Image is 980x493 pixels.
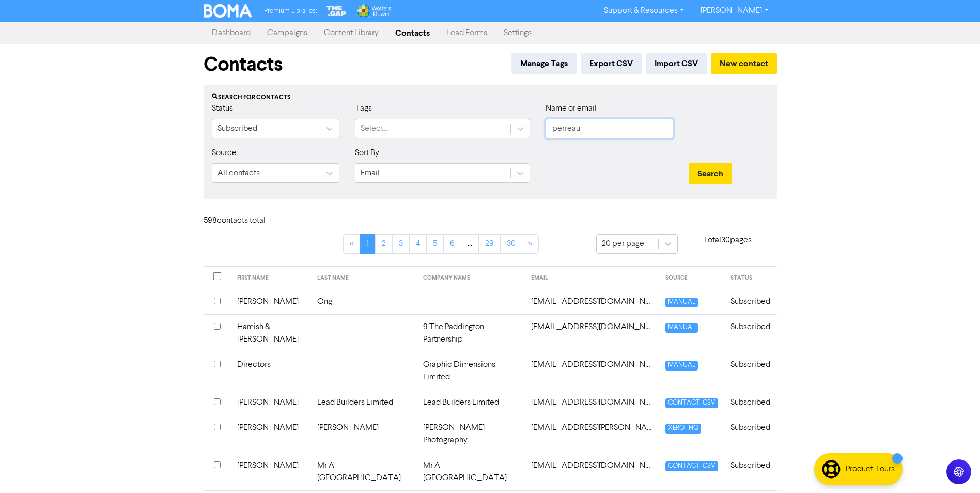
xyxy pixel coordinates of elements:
a: » [522,234,539,254]
span: CONTACT-CSV [665,461,718,471]
span: MANUAL [665,323,698,333]
td: accounts@gdl.co.nz [525,352,659,390]
td: Lead Builders Limited [311,390,417,415]
a: Page 1 is your current page [360,234,376,254]
a: Page 4 [409,234,427,254]
a: Page 30 [500,234,522,254]
img: BOMA Logo [204,4,252,18]
button: Search [689,163,732,184]
th: SOURCE [659,267,724,289]
td: Graphic Dimensions Limited [417,352,525,390]
span: CONTACT-CSV [665,398,718,408]
td: Subscribed [724,314,776,352]
a: Campaigns [259,23,316,43]
button: Import CSV [646,53,707,74]
td: adam_lancashire@hotmail.com [525,453,659,490]
th: LAST NAME [311,267,417,289]
td: [PERSON_NAME] [231,453,311,490]
a: Page 2 [375,234,393,254]
td: [PERSON_NAME] [311,415,417,453]
td: Lead Builders Limited [417,390,525,415]
h6: 598 contact s total [204,216,286,226]
div: Select... [361,122,388,135]
label: Tags [355,102,372,115]
span: XERO_HQ [665,424,701,434]
td: 9thepaddington@gmail.com [525,314,659,352]
td: accounts@woolf.co.nz [525,415,659,453]
label: Name or email [546,102,597,115]
div: Search for contacts [212,93,769,102]
td: Directors [231,352,311,390]
th: STATUS [724,267,776,289]
a: Page 29 [478,234,501,254]
a: Page 3 [392,234,410,254]
td: Subscribed [724,352,776,390]
th: EMAIL [525,267,659,289]
iframe: Chat Widget [928,443,980,493]
p: Total 30 pages [678,234,777,246]
td: accounts@leadbuilders.co.nz [525,390,659,415]
td: 9 The Paddington Partnership [417,314,525,352]
a: Page 6 [443,234,461,254]
td: 88.jacob@gmail.com [525,289,659,314]
a: Page 5 [426,234,444,254]
a: Content Library [316,23,387,43]
a: Dashboard [204,23,259,43]
td: Subscribed [724,289,776,314]
a: Lead Forms [438,23,495,43]
button: Export CSV [581,53,642,74]
th: FIRST NAME [231,267,311,289]
th: COMPANY NAME [417,267,525,289]
td: Hamish & [PERSON_NAME] [231,314,311,352]
a: Contacts [387,23,438,43]
div: Email [361,167,380,179]
label: Source [212,147,237,159]
td: Subscribed [724,453,776,490]
a: [PERSON_NAME] [692,3,776,19]
a: Support & Resources [596,3,692,19]
td: [PERSON_NAME] [231,390,311,415]
td: Subscribed [724,415,776,453]
div: Subscribed [217,122,257,135]
td: [PERSON_NAME] Photography [417,415,525,453]
div: All contacts [217,167,260,179]
span: MANUAL [665,361,698,371]
img: The Gap [325,4,348,18]
td: Ong [311,289,417,314]
span: MANUAL [665,298,698,307]
h1: Contacts [204,53,283,76]
span: Premium Libraries: [264,8,317,14]
button: Manage Tags [511,53,577,74]
label: Status [212,102,233,115]
td: [PERSON_NAME] [231,289,311,314]
div: 20 per page [602,238,644,250]
img: Wolters Kluwer [356,4,391,18]
button: New contact [711,53,777,74]
td: [PERSON_NAME] [231,415,311,453]
td: Subscribed [724,390,776,415]
td: Mr A [GEOGRAPHIC_DATA] [311,453,417,490]
td: Mr A [GEOGRAPHIC_DATA] [417,453,525,490]
a: Settings [495,23,540,43]
label: Sort By [355,147,379,159]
